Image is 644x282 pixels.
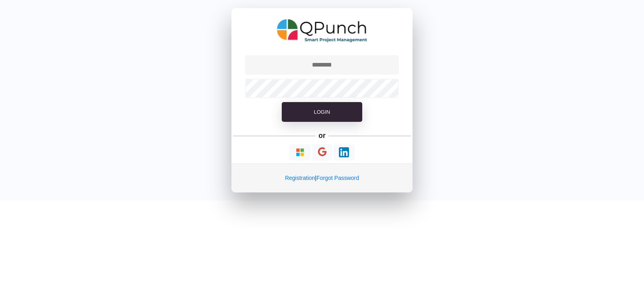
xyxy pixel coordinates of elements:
a: Forgot Password [316,175,359,181]
span: Login [314,109,330,115]
a: Registration [285,175,315,181]
img: Loading... [295,147,305,157]
h5: or [317,130,327,141]
div: | [231,163,413,192]
button: Continue With LinkedIn [333,144,355,160]
button: Continue With Microsoft Azure [289,144,311,160]
button: Continue With Google [312,144,332,161]
button: Login [282,102,362,122]
img: QPunch [277,16,367,45]
img: Loading... [339,147,349,157]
